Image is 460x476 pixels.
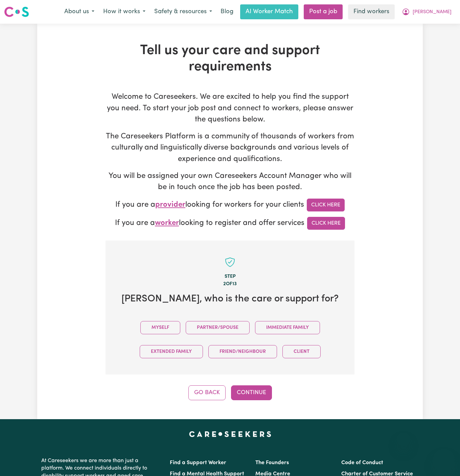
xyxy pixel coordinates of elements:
a: Blog [216,4,237,19]
p: You will be assigned your own Careseekers Account Manager who will be in touch once the job has b... [106,171,354,193]
button: My Account [397,5,456,19]
a: Click Here [307,199,345,211]
div: Step [116,273,344,280]
p: If you are a looking for workers for your clients [106,199,354,211]
p: If you are a looking to register and offer services [106,217,354,230]
button: Continue [231,385,272,400]
a: Find a Support Worker [170,460,226,466]
iframe: Button to launch messaging window [433,449,455,471]
iframe: Close message [397,433,410,446]
button: Friend/Neighbour [208,345,277,358]
p: Welcome to Careseekers. We are excited to help you find the support you need. To start your job p... [106,91,354,126]
button: How it works [99,5,150,19]
a: Careseekers logo [4,4,29,20]
button: Partner/Spouse [186,321,250,334]
a: Careseekers home page [189,431,271,437]
span: provider [155,201,185,209]
img: Careseekers logo [4,6,29,18]
span: worker [155,219,179,227]
button: Safety & resources [150,5,216,19]
button: Go Back [188,385,226,400]
a: Post a job [304,4,343,19]
h2: [PERSON_NAME] , who is the care or support for? [116,293,344,305]
button: About us [60,5,99,19]
a: Find workers [348,4,395,19]
button: Extended Family [140,345,203,358]
button: Myself [140,321,180,334]
span: [PERSON_NAME] [413,8,452,16]
button: Immediate Family [255,321,320,334]
button: Client [282,345,321,358]
a: AI Worker Match [240,4,298,19]
div: 2 of 13 [116,280,344,288]
a: The Founders [255,460,289,466]
p: The Careseekers Platform is a community of thousands of workers from culturally and linguisticall... [106,131,354,165]
a: Click Here [307,217,345,230]
h1: Tell us your care and support requirements [106,43,354,75]
a: Code of Conduct [341,460,383,466]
